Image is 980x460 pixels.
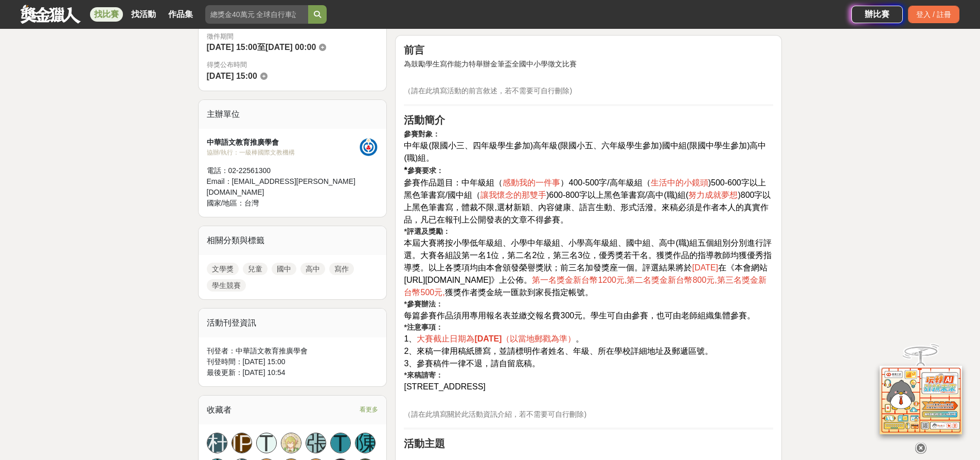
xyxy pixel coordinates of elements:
strong: *評選及獎勵： [404,227,450,235]
div: Email： [EMAIL_ADDRESS][PERSON_NAME][DOMAIN_NAME] [207,176,358,198]
span: [DATE] 15:00 [207,72,257,80]
strong: *注意事項： [404,323,442,331]
span: [DATE] [692,263,718,272]
span: )500-600字以上黑色筆書寫/國中組（ [404,178,765,199]
p: 為鼓勵學生寫作能力特舉辦金筆盃全國中小學徵文比賽 [404,59,773,80]
span: [URL][DOMAIN_NAME] [404,276,491,284]
a: 辦比賽 [851,6,903,23]
strong: *參賽辦法： [404,300,442,308]
strong: 前言 [404,44,424,56]
span: 至 [257,43,265,52]
a: 杜 [207,433,227,453]
span: （請在此填寫活動的前言敘述，若不需要可自行刪除) [404,87,572,95]
strong: 參賽對象： [404,130,440,138]
a: Avatar [281,433,301,453]
a: 文學獎 [207,263,239,275]
div: 最後更新： [DATE] 10:54 [207,367,379,378]
div: 中華語文教育推廣學會 [207,137,358,148]
span: 國家/地區： [207,199,245,207]
span: 參賽作品題目：中年級組（ [404,178,503,187]
div: 刊登者： 中華語文教育推廣學會 [207,346,379,356]
img: Avatar [281,433,301,453]
a: 兒童 [243,263,268,275]
div: 刊登時間： [DATE] 15:00 [207,356,379,367]
span: 感動我的一件事 [503,178,560,187]
span: 中年級(限國小三、四年級學生參加)高年級(限國小五、六年級學生參加)國中組(限國中學生參加)高中(職)組。 [404,141,766,162]
span: 本屆大賽將按小學低年級組、小學中年級組、小學高年級組、國中組、高中(職)組五個組別分別進行評選。大賽各組設第一名1位，第二名2位，第三名3位，優秀獎若干名。獲獎作品的指導教師均獲優秀指導獎。以上... [404,238,772,272]
strong: [DATE] [474,334,502,343]
span: 大賽截止日期為 （以當地郵戳為準） [417,334,576,343]
span: 讓我懷念的那雙手 [480,191,546,199]
span: 第一名獎金新台幣1200元,第二名獎金新台幣800元,第三名獎金新台幣500元, [404,276,766,297]
a: 找比賽 [90,7,123,22]
span: [STREET_ADDRESS] [404,382,485,391]
span: )800字以上黑色筆書寫，體裁不限,選材新穎、內容健康、語言生動、形式活潑。來稿必須是作者本人的真實作品，凡已在報刊上公開發表的文章不得參賽。 [404,191,771,224]
a: 張 [306,433,326,453]
span: 得獎公布時間 [207,60,379,70]
div: 活動刊登資訊 [199,309,387,337]
a: 寫作 [329,263,354,275]
a: [URL][DOMAIN_NAME] [404,276,491,284]
a: 作品集 [164,7,197,22]
span: )600-800字以上黑色筆書寫/高中(職)組( [546,191,688,199]
input: 總獎金40萬元 全球自行車設計比賽 [205,5,308,24]
span: 看更多 [360,404,378,415]
span: 每篇參賽作品須用專用報名表並繳交報名費300元。學生可自由參賽，也可由老師組織集體參賽。 [404,311,755,320]
a: T [330,433,351,453]
span: 徵件期間 [207,32,234,40]
strong: *來稿請寄： [404,371,442,379]
span: 收藏者 [207,405,231,414]
a: 找活動 [127,7,160,22]
span: 生活中的小鏡頭 [651,178,708,187]
span: 1、 [404,334,417,343]
span: [DATE] 15:00 [207,43,257,52]
a: 高中 [300,263,325,275]
span: 2、來稿一律用稿紙謄寫，並請標明作者姓名、年級、所在學校詳細地址及郵遞區號。 [404,347,713,355]
a: 學生競賽 [207,279,246,292]
div: 協辦/執行： 一級棒國際文教機構 [207,148,358,157]
span: 。 [576,334,584,343]
a: T [256,433,277,453]
span: [DATE] 00:00 [265,43,316,52]
strong: 參賽要求： [407,166,443,175]
div: 登入 / 註冊 [908,6,959,23]
a: 國中 [272,263,296,275]
div: 相關分類與標籤 [199,226,387,255]
span: 3、參賽稿件一律不退，請自留底稿。 [404,359,540,368]
span: 獲獎作者獎金統一匯款到家長指定帳號。 [445,288,593,297]
img: d2146d9a-e6f6-4337-9592-8cefde37ba6b.png [880,365,962,433]
span: （請在此填寫關於此活動資訊介紹，若不需要可自行刪除) [404,410,586,418]
strong: 活動簡介 [404,114,445,126]
span: 台灣 [244,199,259,207]
div: 主辦單位 [199,100,387,129]
strong: 活動主題 [404,438,445,449]
a: 陳 [355,433,376,453]
span: 在《本會網站 [718,263,768,272]
span: 》上公佈。 [491,276,532,284]
div: 電話： 02-22561300 [207,165,358,176]
span: ）400-500字/高年級組（ [560,178,650,187]
a: [PERSON_NAME] [231,433,252,453]
span: 努力成就夢想 [688,191,738,199]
